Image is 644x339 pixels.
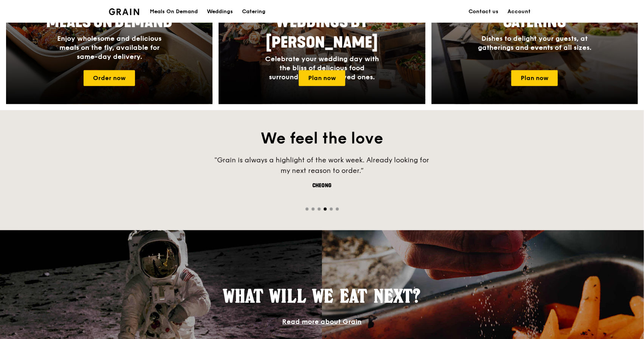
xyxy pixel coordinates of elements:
img: Grain [109,8,140,15]
a: Plan now [511,70,558,86]
div: Meals On Demand [150,0,198,23]
div: Cheong [209,182,436,190]
span: Go to slide 1 [306,208,309,211]
div: Weddings [207,0,233,23]
span: Dishes to delight your guests, at gatherings and events of all sizes. [478,34,591,52]
span: Go to slide 5 [330,208,333,211]
span: Go to slide 4 [324,208,327,211]
span: Go to slide 3 [318,208,321,211]
span: Go to slide 6 [336,208,339,211]
div: "Grain is always a highlight of the work week. Already looking for my next reason to order.” [209,155,436,176]
a: Contact us [464,0,503,23]
span: Celebrate your wedding day with the bliss of delicious food surrounded by your loved ones. [265,55,379,81]
span: What will we eat next? [223,285,421,307]
span: Enjoy wholesome and delicious meals on the fly, available for same-day delivery. [57,34,161,61]
div: Catering [242,0,265,23]
span: Go to slide 2 [312,208,315,211]
a: Read more about Grain [282,317,362,326]
a: Order now [84,70,135,86]
a: Catering [237,0,270,23]
a: Weddings [202,0,237,23]
a: Plan now [299,70,345,86]
a: Account [503,0,535,23]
